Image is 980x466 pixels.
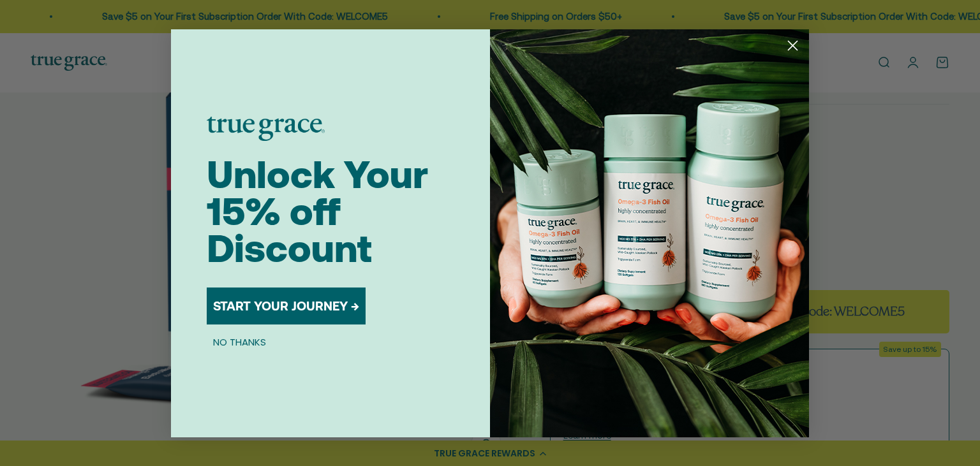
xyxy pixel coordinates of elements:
[490,29,809,437] img: 098727d5-50f8-4f9b-9554-844bb8da1403.jpeg
[207,335,272,350] button: NO THANKS
[207,288,366,324] button: START YOUR JOURNEY →
[207,117,325,141] img: logo placeholder
[782,34,804,57] button: Close dialog
[207,152,428,270] span: Unlock Your 15% off Discount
